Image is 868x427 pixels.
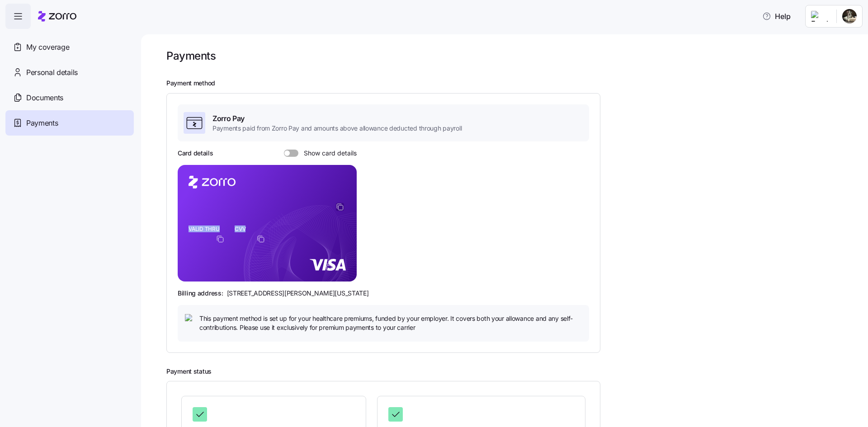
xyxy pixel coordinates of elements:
span: Personal details [26,67,78,78]
button: copy-to-clipboard [336,203,344,211]
h2: Payment method [166,79,855,88]
img: Employer logo [811,11,829,22]
button: Help [755,7,798,25]
h3: Card details [178,149,213,158]
span: Zorro Pay [212,113,462,124]
span: Billing address: [178,289,223,298]
span: Payments paid from Zorro Pay and amounts above allowance deducted through payroll [212,124,462,133]
a: Payments [5,110,134,136]
h2: Payment status [166,367,855,376]
span: My coverage [26,42,69,53]
tspan: VALID THRU [189,225,220,232]
a: Documents [5,85,134,110]
span: Documents [26,92,63,103]
img: c3fe2c41-1993-47af-9768-8ce2f2942b25-1757363521959.png [842,9,857,23]
img: icon bulb [185,314,196,325]
span: [STREET_ADDRESS][PERSON_NAME][US_STATE] [227,289,369,298]
span: Payments [26,117,58,129]
a: My coverage [5,34,134,60]
span: Show card details [298,150,357,157]
span: This payment method is set up for your healthcare premiums, funded by your employer. It covers bo... [199,314,582,333]
button: copy-to-clipboard [216,235,224,243]
h1: Payments [166,49,216,63]
tspan: CVV [235,225,246,232]
button: copy-to-clipboard [257,235,265,243]
button: copy-to-clipboard [324,263,332,271]
span: Help [762,11,791,22]
a: Personal details [5,60,134,85]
